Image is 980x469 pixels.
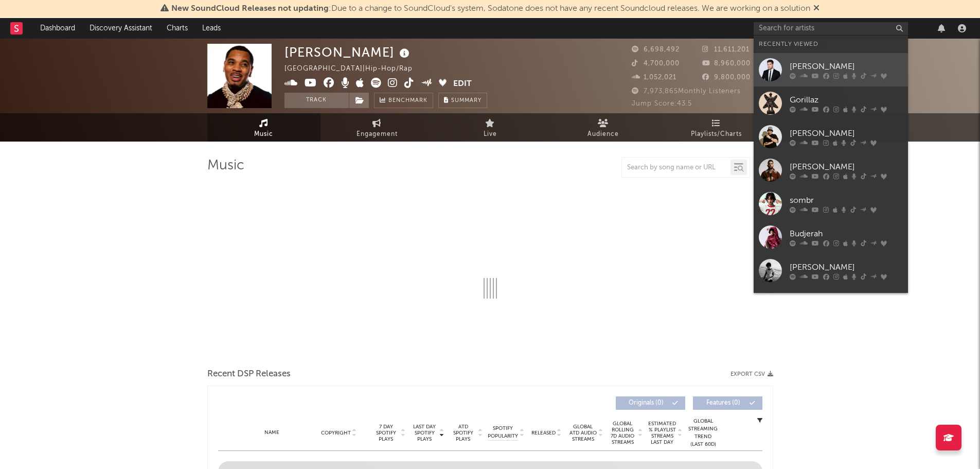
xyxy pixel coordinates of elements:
[632,46,680,53] span: 6,698,492
[648,421,676,445] span: Estimated % Playlist Streams Last Day
[660,113,773,142] a: Playlists/Charts
[453,78,472,91] button: Edit
[754,153,908,187] a: [PERSON_NAME]
[239,429,306,437] div: Name
[616,396,685,410] button: Originals(0)
[171,5,329,13] span: New SoundCloud Releases not updating
[484,128,497,141] span: Live
[451,98,482,103] span: Summary
[33,18,82,39] a: Dashboard
[759,38,903,50] div: Recently Viewed
[374,93,433,108] a: Benchmark
[450,424,477,442] span: ATD Spotify Plays
[702,60,751,67] span: 8,960,000
[438,93,487,108] button: Summary
[320,113,434,142] a: Engagement
[700,400,747,406] span: Features ( 0 )
[702,46,750,53] span: 11,611,201
[207,368,291,380] span: Recent DSP Releases
[754,86,908,120] a: Gorillaz
[632,100,692,107] span: Jump Score: 43.5
[754,187,908,220] a: sombr
[632,60,680,67] span: 4,700,000
[82,18,159,39] a: Discovery Assistant
[284,93,349,108] button: Track
[531,430,556,436] span: Released
[321,430,351,436] span: Copyright
[284,44,412,61] div: [PERSON_NAME]
[754,254,908,287] a: [PERSON_NAME]
[632,88,741,95] span: 7,973,865 Monthly Listeners
[159,18,195,39] a: Charts
[622,164,730,172] input: Search by song name or URL
[632,74,676,81] span: 1,052,021
[790,60,903,73] div: [PERSON_NAME]
[754,120,908,153] a: [PERSON_NAME]
[569,424,597,442] span: Global ATD Audio Streams
[702,74,751,81] span: 9,800,000
[754,220,908,254] a: Budjerah
[411,424,438,442] span: Last Day Spotify Plays
[357,128,398,141] span: Engagement
[754,53,908,86] a: [PERSON_NAME]
[790,127,903,140] div: [PERSON_NAME]
[790,161,903,173] div: [PERSON_NAME]
[813,5,819,13] span: Dismiss
[434,113,547,142] a: Live
[207,113,320,142] a: Music
[693,396,762,410] button: Features(0)
[609,421,637,445] span: Global Rolling 7D Audio Streams
[388,95,427,107] span: Benchmark
[372,424,400,442] span: 7 Day Spotify Plays
[790,194,903,206] div: sombr
[284,63,424,75] div: [GEOGRAPHIC_DATA] | Hip-Hop/Rap
[688,418,719,448] div: Global Streaming Trend (Last 60D)
[171,5,810,13] span: : Due to a change to SoundCloud's system, Sodatone does not have any recent Soundcloud releases. ...
[547,113,660,142] a: Audience
[587,128,619,141] span: Audience
[790,228,903,240] div: Budjerah
[691,128,742,141] span: Playlists/Charts
[790,261,903,273] div: [PERSON_NAME]
[622,400,670,406] span: Originals ( 0 )
[488,425,518,440] span: Spotify Popularity
[754,287,908,321] a: [PERSON_NAME]
[790,94,903,106] div: Gorillaz
[754,22,908,35] input: Search for artists
[254,128,273,141] span: Music
[730,371,773,377] button: Export CSV
[195,18,228,39] a: Leads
